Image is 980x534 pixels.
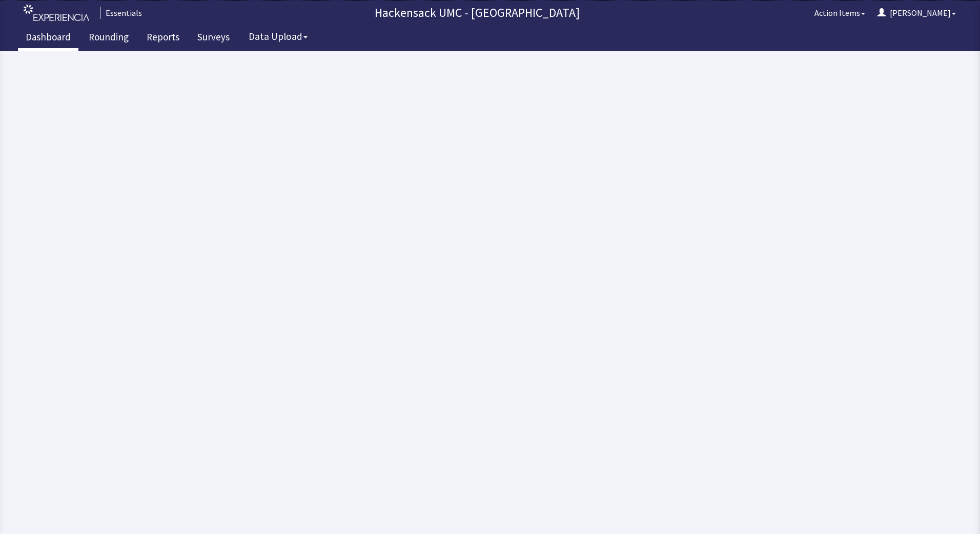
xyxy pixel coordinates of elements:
[146,5,808,21] p: Hackensack UMC - [GEOGRAPHIC_DATA]
[190,26,237,51] a: Surveys
[871,3,962,23] button: [PERSON_NAME]
[242,27,314,46] button: Data Upload
[81,26,136,51] a: Rounding
[100,7,142,19] div: Essentials
[24,5,89,21] img: experiencia_logo.png
[139,26,187,51] a: Reports
[808,3,871,23] button: Action Items
[18,26,78,51] a: Dashboard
